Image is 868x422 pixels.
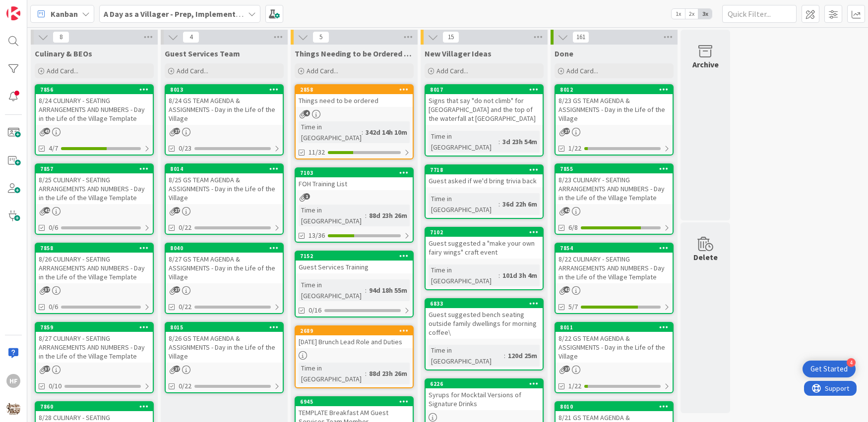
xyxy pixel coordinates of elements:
a: 80128/23 GS TEAM AGENDA & ASSIGNMENTS - Day in the Life of the Village1/22 [555,84,674,156]
div: 80408/27 GS TEAM AGENDA & ASSIGNMENTS - Day in the Life of the Village [166,244,283,283]
div: 78578/25 CULINARY - SEATING ARRANGEMENTS AND NUMBERS - Day in the Life of the Village Template [36,164,153,204]
span: 0/10 [49,381,62,391]
div: 88d 23h 26m [367,210,410,221]
div: 7855 [556,164,673,173]
div: Guest asked if we'd bring trivia back [426,174,543,187]
span: 5 [312,31,329,43]
div: 7858 [36,244,153,253]
div: Guest suggested bench seating outside family dwellings for morning coffee\ [426,308,543,339]
input: Quick Filter... [722,5,797,23]
div: 7152 [300,253,413,260]
div: 3d 23h 54m [500,136,540,147]
span: : [498,270,500,281]
div: 8010 [556,402,673,411]
div: 7102 [430,229,543,236]
span: 27 [563,128,570,134]
span: 13/36 [309,230,325,241]
span: 4 [304,110,310,116]
a: 78598/27 CULINARY - SEATING ARRANGEMENTS AND NUMBERS - Day in the Life of the Village Template0/10 [35,322,154,393]
span: 161 [572,31,589,43]
span: 27 [174,128,180,134]
span: 0/6 [49,222,58,233]
span: 37 [44,286,50,293]
span: 4 [183,31,199,43]
span: 1x [672,9,685,19]
span: Done [555,49,573,58]
div: Time in [GEOGRAPHIC_DATA] [299,121,362,143]
div: 7102 [426,228,543,237]
div: 8/24 CULINARY - SEATING ARRANGEMENTS AND NUMBERS - Day in the Life of the Village Template [36,94,153,125]
div: 2858 [300,86,413,93]
div: 80118/22 GS TEAM AGENDA & ASSIGNMENTS - Day in the Life of the Village [556,323,673,363]
span: : [365,285,367,296]
div: 7860 [36,402,153,411]
div: 36d 22h 6m [500,199,540,210]
div: 4 [847,358,856,367]
div: Delete [693,251,718,263]
div: 88d 23h 26m [367,368,410,379]
div: 2689 [300,327,413,334]
div: 8/27 GS TEAM AGENDA & ASSIGNMENTS - Day in the Life of the Village [166,253,283,283]
span: Culinary & BEOs [35,49,92,58]
div: 8/22 GS TEAM AGENDA & ASSIGNMENTS - Day in the Life of the Village [556,332,673,363]
span: 42 [563,207,570,213]
div: 8/26 CULINARY - SEATING ARRANGEMENTS AND NUMBERS - Day in the Life of the Village Template [36,253,153,283]
div: 7858 [40,245,153,252]
a: 80408/27 GS TEAM AGENDA & ASSIGNMENTS - Day in the Life of the Village0/22 [165,243,284,314]
span: : [362,127,363,138]
span: 0/22 [179,381,191,391]
span: 0/23 [179,143,191,154]
div: 6945 [300,398,413,405]
div: Time in [GEOGRAPHIC_DATA] [429,345,504,367]
div: 7103 [296,168,413,177]
div: 7859 [36,323,153,332]
span: 2x [685,9,698,19]
a: 80148/25 GS TEAM AGENDA & ASSIGNMENTS - Day in the Life of the Village0/22 [165,163,284,235]
div: 7857 [40,165,153,172]
div: 8015 [166,323,283,332]
span: 3x [698,9,712,19]
div: Guest Services Training [296,261,413,273]
div: 8/27 CULINARY - SEATING ARRANGEMENTS AND NUMBERS - Day in the Life of the Village Template [36,332,153,363]
a: 7102Guest suggested a "make your own fairy wings" craft eventTime in [GEOGRAPHIC_DATA]:101d 3h 4m [425,227,544,290]
a: 6833Guest suggested bench seating outside family dwellings for morning coffee\Time in [GEOGRAPHIC... [425,298,544,370]
div: 94d 18h 55m [367,285,410,296]
div: 78598/27 CULINARY - SEATING ARRANGEMENTS AND NUMBERS - Day in the Life of the Village Template [36,323,153,363]
div: 6945 [296,397,413,406]
div: 8011 [560,324,673,331]
span: 8 [53,31,69,43]
div: Time in [GEOGRAPHIC_DATA] [299,205,365,226]
div: Signs that say "do not climb" for [GEOGRAPHIC_DATA] and the top of the waterfall at [GEOGRAPHIC_D... [426,94,543,125]
div: 7857 [36,164,153,173]
div: 7103 [300,169,413,176]
div: 8/26 GS TEAM AGENDA & ASSIGNMENTS - Day in the Life of the Village [166,332,283,363]
span: 37 [44,366,50,372]
div: Guest suggested a "make your own fairy wings" craft event [426,237,543,259]
span: 42 [563,286,570,293]
div: Archive [692,58,719,70]
div: 6226 [426,379,543,388]
div: 7854 [556,244,673,253]
div: 7856 [40,86,153,93]
div: 8014 [166,164,283,173]
div: 8015 [170,324,283,331]
span: 15 [442,31,459,43]
div: Get Started [810,364,848,374]
span: 27 [174,286,180,293]
div: FOH Training List [296,177,413,190]
a: 80138/24 GS TEAM AGENDA & ASSIGNMENTS - Day in the Life of the Village0/23 [165,84,284,156]
a: 2689[DATE] Brunch Lead Role and DutiesTime in [GEOGRAPHIC_DATA]:88d 23h 26m [295,325,414,388]
div: 7854 [560,245,673,252]
div: 78588/26 CULINARY - SEATING ARRANGEMENTS AND NUMBERS - Day in the Life of the Village Template [36,244,153,283]
span: 4/7 [49,143,58,154]
span: 41 [44,207,50,213]
div: 80138/24 GS TEAM AGENDA & ASSIGNMENTS - Day in the Life of the Village [166,85,283,125]
div: 7718Guest asked if we'd bring trivia back [426,165,543,187]
span: Add Card... [47,66,78,75]
span: 1 [304,193,310,200]
div: 8014 [170,165,283,172]
div: 80158/26 GS TEAM AGENDA & ASSIGNMENTS - Day in the Life of the Village [166,323,283,363]
div: 7860 [40,403,153,410]
a: 78588/26 CULINARY - SEATING ARRANGEMENTS AND NUMBERS - Day in the Life of the Village Template0/6 [35,243,154,314]
img: avatar [6,402,20,416]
